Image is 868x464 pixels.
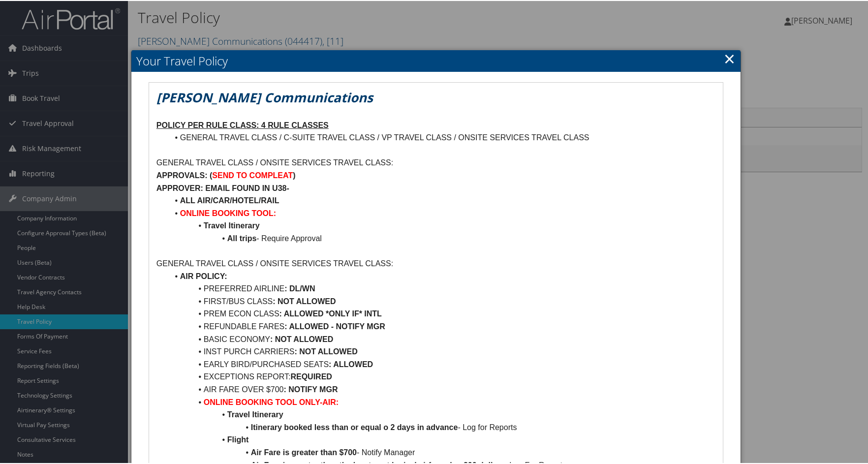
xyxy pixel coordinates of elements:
[227,233,257,242] strong: All trips
[168,307,715,319] li: PREM ECON CLASS
[168,344,715,357] li: INST PURCH CARRIERS
[156,170,208,179] strong: APPROVALS:
[212,170,293,179] strong: SEND TO COMPLEAT
[293,170,295,179] strong: )
[168,420,715,433] li: - Log for Reports
[168,370,715,382] li: EXCEPTIONS REPORT:
[227,434,249,443] strong: Flight
[168,231,715,244] li: - Require Approval
[168,130,715,143] li: GENERAL TRAVEL CLASS / C-SUITE TRAVEL CLASS / VP TRAVEL CLASS / ONSITE SERVICES TRAVEL CLASS
[156,256,715,269] p: GENERAL TRAVEL CLASS / ONSITE SERVICES TRAVEL CLASS:
[724,48,735,67] a: Close
[290,371,332,380] strong: REQUIRED
[168,294,715,307] li: FIRST/BUS CLASS
[156,120,329,128] u: POLICY PER RULE CLASS: 4 RULE CLASSES
[180,271,227,279] strong: AIR POLICY:
[168,332,715,345] li: BASIC ECONOMY
[131,49,741,71] h2: Your Travel Policy
[284,384,338,393] strong: : NOTIFY MGR
[251,447,357,456] strong: Air Fare is greater than $700
[284,283,315,292] strong: : DL/WN
[204,220,260,229] strong: Travel Itinerary
[204,397,339,405] strong: ONLINE BOOKING TOOL ONLY-AIR:
[273,296,336,305] strong: : NOT ALLOWED
[168,382,715,395] li: AIR FARE OVER $700
[168,357,715,370] li: EARLY BIRD/PURCHASED SEATS
[251,422,458,431] strong: Itinerary booked less than or equal o 2 days in advance
[270,334,333,342] strong: : NOT ALLOWED
[180,208,276,217] strong: ONLINE BOOKING TOOL:
[284,321,385,330] strong: : ALLOWED - NOTIFY MGR
[168,281,715,294] li: PREFERRED AIRLINE
[156,155,715,168] p: GENERAL TRAVEL CLASS / ONSITE SERVICES TRAVEL CLASS:
[156,183,289,191] strong: APPROVER: EMAIL FOUND IN U38-
[168,319,715,332] li: REFUNDABLE FARES
[294,346,357,355] strong: : NOT ALLOWED
[279,309,382,317] strong: : ALLOWED *ONLY IF* INTL
[227,409,283,418] strong: Travel Itinerary
[210,170,212,179] strong: (
[156,88,373,105] em: [PERSON_NAME] Communications
[180,195,279,204] strong: ALL AIR/CAR/HOTEL/RAIL
[168,445,715,458] li: - Notify Manager
[329,359,373,368] strong: : ALLOWED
